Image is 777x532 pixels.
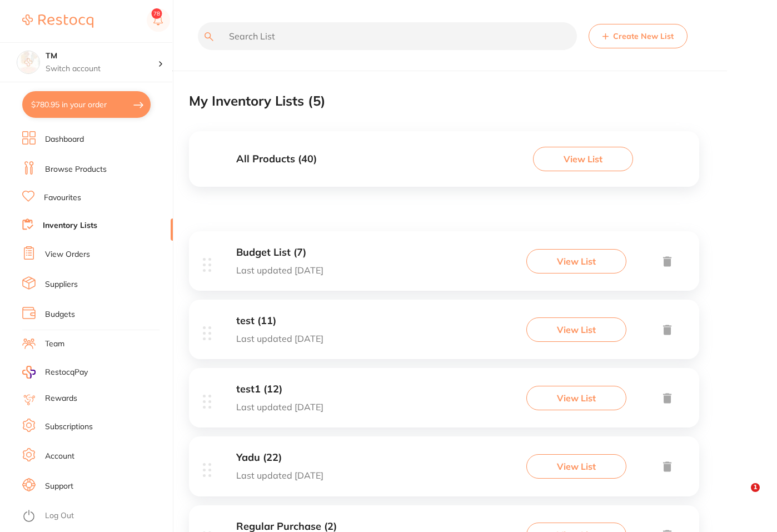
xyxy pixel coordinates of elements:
p: Last updated [DATE] [236,470,323,480]
div: test (11)Last updated [DATE]View List [189,300,699,368]
button: View List [526,249,626,274]
h3: Yadu (22) [236,452,323,464]
img: RestocqPay [22,366,36,379]
a: Browse Products [45,164,107,175]
a: Team [45,339,64,350]
h3: Budget List (7) [236,247,323,258]
button: Create New List [589,24,688,48]
span: 1 [751,483,760,492]
a: Dashboard [45,134,84,145]
p: Last updated [DATE] [236,265,323,275]
button: View List [526,386,626,410]
button: View List [526,317,626,342]
button: View List [526,454,626,479]
a: RestocqPay [22,366,88,379]
img: Restocq Logo [22,14,93,28]
p: Last updated [DATE] [236,334,323,344]
iframe: Intercom live chat [728,483,755,510]
a: Log Out [45,510,74,521]
h2: My Inventory Lists ( 5 ) [189,93,326,109]
p: Last updated [DATE] [236,402,323,412]
button: View List [533,147,633,171]
a: Restocq Logo [22,8,93,34]
a: Subscriptions [45,421,93,432]
a: Favourites [44,192,81,203]
button: $780.95 in your order [22,91,151,118]
a: Account [45,451,74,462]
img: TM [17,51,39,73]
a: Suppliers [45,279,78,290]
h3: test (11) [236,315,323,327]
input: Search List [198,22,577,50]
a: Rewards [45,393,77,404]
h4: TM [46,51,158,62]
a: Budgets [45,309,75,320]
h3: All Products ( 40 ) [236,153,317,165]
a: View Orders [45,249,90,260]
div: Budget List (7)Last updated [DATE]View List [189,231,699,300]
h3: test1 (12) [236,384,323,395]
a: Inventory Lists [43,220,97,231]
span: RestocqPay [45,367,88,378]
div: test1 (12)Last updated [DATE]View List [189,368,699,436]
button: Log Out [22,508,170,525]
p: Switch account [46,63,158,74]
div: Yadu (22)Last updated [DATE]View List [189,436,699,505]
a: Support [45,481,73,492]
